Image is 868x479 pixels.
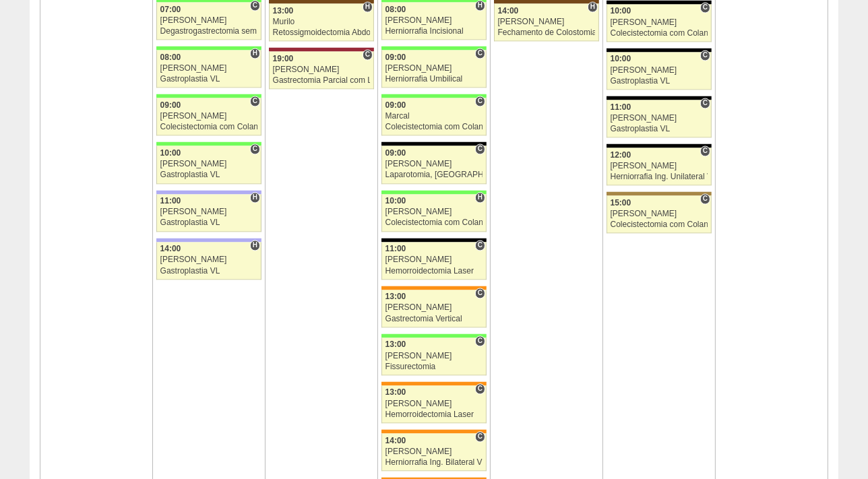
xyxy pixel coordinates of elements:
[475,336,485,346] span: Consultório
[269,47,374,51] div: Key: Sírio Libanês
[269,51,374,89] a: C 19:00 [PERSON_NAME] Gastrectomia Parcial com Linfadenectomia
[273,76,371,85] div: Gastrectomia Parcial com Linfadenectomia
[700,193,710,204] span: Consultório
[273,65,371,74] div: [PERSON_NAME]
[475,240,485,251] span: Consultório
[250,240,260,251] span: Hospital
[160,244,181,253] span: 14:00
[494,3,599,41] a: H 14:00 [PERSON_NAME] Fechamento de Colostomia ou Enterostomia
[160,5,181,14] span: 07:00
[156,141,261,146] div: Key: Brasil
[607,96,712,100] div: Key: Blanc
[385,267,483,276] div: Hemorroidectomia Laser
[607,143,712,148] div: Key: Blanc
[160,148,181,158] span: 10:00
[498,18,596,26] div: [PERSON_NAME]
[250,143,260,154] span: Consultório
[156,190,261,194] div: Key: Christóvão da Gama
[700,146,710,156] span: Consultório
[273,28,371,37] div: Retossigmoidectomia Abdominal VL
[381,333,487,338] div: Key: Brasil
[273,54,294,63] span: 19:00
[607,52,712,90] a: C 10:00 [PERSON_NAME] Gastroplastia VL
[381,94,487,98] div: Key: Brasil
[611,220,708,229] div: Colecistectomia com Colangiografia VL
[611,198,631,207] span: 15:00
[381,2,487,40] a: H 08:00 [PERSON_NAME] Herniorrafia Incisional
[381,338,487,375] a: C 13:00 [PERSON_NAME] Fissurectomia
[381,50,487,88] a: C 09:00 [PERSON_NAME] Herniorrafia Umbilical
[160,75,258,84] div: Gastroplastia VL
[381,429,487,433] div: Key: São Luiz - SCS
[250,48,260,59] span: Hospital
[381,290,487,327] a: C 13:00 [PERSON_NAME] Gastrectomia Vertical
[160,255,258,264] div: [PERSON_NAME]
[250,96,260,106] span: Consultório
[156,94,261,98] div: Key: Brasil
[381,238,487,242] div: Key: Blanc
[385,196,406,205] span: 10:00
[156,238,261,242] div: Key: Christóvão da Gama
[611,29,708,38] div: Colecistectomia com Colangiografia VL
[156,242,261,280] a: H 14:00 [PERSON_NAME] Gastroplastia VL
[611,66,708,75] div: [PERSON_NAME]
[607,4,712,42] a: C 10:00 [PERSON_NAME] Colecistectomia com Colangiografia VL
[385,436,406,445] span: 14:00
[160,123,258,131] div: Colecistectomia com Colangiografia VL
[385,410,483,419] div: Hemorroidectomia Laser
[385,244,406,253] span: 11:00
[607,100,712,137] a: C 11:00 [PERSON_NAME] Gastroplastia VL
[381,385,487,423] a: C 13:00 [PERSON_NAME] Hemorroidectomia Laser
[160,112,258,121] div: [PERSON_NAME]
[475,383,485,394] span: Consultório
[611,77,708,86] div: Gastroplastia VL
[160,207,258,216] div: [PERSON_NAME]
[385,303,483,312] div: [PERSON_NAME]
[611,150,631,160] span: 12:00
[385,112,483,121] div: Marcal
[385,64,483,73] div: [PERSON_NAME]
[160,16,258,25] div: [PERSON_NAME]
[160,170,258,179] div: Gastroplastia VL
[273,6,294,15] span: 13:00
[700,2,710,13] span: Consultório
[381,286,487,290] div: Key: São Luiz - SCS
[385,458,483,467] div: Herniorrafia Ing. Bilateral VL
[156,98,261,135] a: C 09:00 [PERSON_NAME] Colecistectomia com Colangiografia VL
[611,102,631,112] span: 11:00
[381,46,487,50] div: Key: Brasil
[700,50,710,61] span: Consultório
[160,196,181,205] span: 11:00
[385,16,483,25] div: [PERSON_NAME]
[611,18,708,27] div: [PERSON_NAME]
[363,49,373,60] span: Consultório
[385,400,483,408] div: [PERSON_NAME]
[160,100,181,110] span: 09:00
[381,242,487,280] a: C 11:00 [PERSON_NAME] Hemorroidectomia Laser
[160,27,258,36] div: Degastrogastrectomia sem vago
[156,2,261,40] a: C 07:00 [PERSON_NAME] Degastrogastrectomia sem vago
[611,172,708,181] div: Herniorrafia Ing. Unilateral VL
[363,1,373,12] span: Hospital
[273,18,371,26] div: Murilo
[385,315,483,323] div: Gastrectomia Vertical
[385,27,483,36] div: Herniorrafia Incisional
[381,190,487,194] div: Key: Brasil
[385,170,483,179] div: Laparotomia, [GEOGRAPHIC_DATA], Drenagem, Bridas VL
[475,48,485,59] span: Consultório
[475,192,485,203] span: Hospital
[607,48,712,52] div: Key: Blanc
[385,75,483,84] div: Herniorrafia Umbilical
[381,141,487,146] div: Key: Blanc
[475,96,485,106] span: Consultório
[475,431,485,442] span: Consultório
[385,160,483,168] div: [PERSON_NAME]
[156,50,261,88] a: H 08:00 [PERSON_NAME] Gastroplastia VL
[385,352,483,360] div: [PERSON_NAME]
[385,123,483,131] div: Colecistectomia com Colangiografia VL
[385,148,406,158] span: 09:00
[611,114,708,123] div: [PERSON_NAME]
[156,46,261,50] div: Key: Brasil
[381,433,487,471] a: C 14:00 [PERSON_NAME] Herniorrafia Ing. Bilateral VL
[498,6,519,15] span: 14:00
